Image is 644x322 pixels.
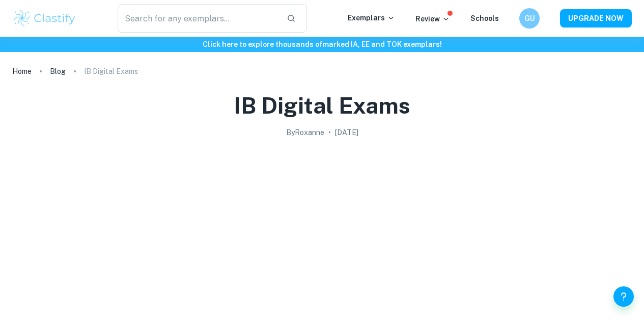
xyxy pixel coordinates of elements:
a: Schools [470,14,499,22]
a: Blog [50,64,66,78]
p: • [328,127,331,138]
input: Search for any exemplars... [118,4,278,33]
button: Help and Feedback [613,286,634,307]
p: IB Digital Exams [84,66,138,77]
h1: IB Digital Exams [234,91,410,121]
p: Review [415,13,450,24]
h2: [DATE] [335,127,358,138]
img: Clastify logo [12,8,77,29]
h6: GU [524,13,536,24]
p: Exemplars [348,12,395,23]
h2: By Roxanne [286,127,324,138]
button: UPGRADE NOW [560,9,632,28]
a: Home [12,64,32,78]
h6: Click here to explore thousands of marked IA, EE and TOK exemplars ! [2,39,642,50]
button: GU [519,8,540,29]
